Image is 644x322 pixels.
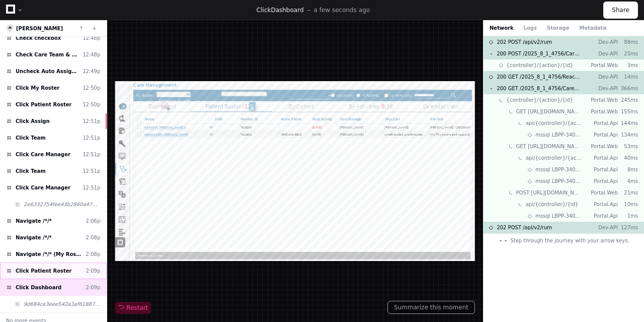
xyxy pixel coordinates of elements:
a: By Cohort [282,36,385,54]
span: Click Care Manager [16,184,70,191]
span: mssql LBPP-34071LBPortalDev [535,166,582,173]
p: Portal.Api [590,119,618,127]
p: Dev-API [590,224,618,231]
span: 2e6332754fee43b2860a4723d3695625 [24,201,100,208]
div: [PERSON_NAME] [400,89,481,102]
span: [PERSON_NAME] [482,79,526,87]
span: Showing all 2 rows [36,306,89,318]
p: Portal.Api [590,201,618,208]
span: Home Phone [297,65,339,73]
span: [PERSON_NAME] [16,26,63,31]
div: [DATE] [351,89,400,102]
span: Restart [118,304,148,312]
span: Navigate /*/* [16,234,52,241]
div: 12:51p [83,134,100,142]
p: 127ms [618,224,638,231]
div: Filter by Physician [552,65,559,73]
span: All Patients [442,21,472,30]
button: Summarize this moment [387,301,475,314]
p: 40ms [618,154,638,162]
div: (555) 140-8628 [296,92,349,99]
p: Portal.Web [590,96,618,104]
span: Click Dashboard [16,284,61,291]
p: 366ms [618,85,638,92]
span: Practice [565,65,630,73]
span: {controller}/{action}/{id} [507,96,574,104]
p: 14ms [618,73,638,81]
span: 202 POST /api/v2/rum [497,38,552,46]
button: Share [603,2,638,19]
span: NYC Physicians and Associates [563,92,640,99]
span: {controller}/{action}/{id} [507,61,574,69]
span: Click Care Manager [16,151,70,158]
p: 8ms [618,166,638,173]
span: POST [URL][DOMAIN_NAME] [516,189,582,197]
span: 200 GET /2025_8_1_4756/ReactScripts/build/lbPortal.bundle.js [497,73,582,81]
button: Logs [524,24,537,32]
div: 12:51p [83,151,100,158]
p: 155ms [618,108,638,115]
button: Network [490,24,514,32]
span: Care Manager [403,65,461,73]
p: Portal.Web [590,143,618,150]
button: Metadata [579,24,606,32]
p: Portal.Api [590,166,618,173]
span: [DATE] [353,79,370,87]
p: a few seconds ago [314,6,370,14]
span: Click [257,7,271,14]
a: Patient Roster ( | ) [136,36,281,55]
span: 200 POST /2025_8_1_4756/CareManagerRoster/GetDashboardRosterCare [497,50,582,57]
div: 12:51p [83,167,100,175]
p: 10ms [618,201,638,208]
a: Dashboard [33,36,136,54]
span: Uncheck Auto Assign Enrolled Patients to: [16,68,78,75]
span: AARROW, [PERSON_NAME] S [53,79,127,87]
p: Portal.Api [590,212,618,220]
div: 2:08p [86,250,101,258]
span: mssql LBPP-34071LBPortalDev [535,212,582,220]
p: 88ms [618,38,638,46]
span: ABAMUSZEK, [PERSON_NAME] [53,92,131,99]
input: Active Only [387,22,393,29]
span: Select a Cohort [188,37,313,51]
div: [PERSON_NAME] [400,77,481,89]
span: DOB [179,65,210,73]
div: 2:08p [86,234,101,241]
span: api/{controller}/{action}/{id} [526,154,582,162]
p: 1ms [618,212,638,220]
p: 245ms [618,96,638,104]
span: api/{controller}/{id} [526,201,578,208]
div: 12:49p [83,68,100,75]
span: 200 GET /2025_8_1_4756/CareManagerRoster/GetMyRosterDashboardDetails [497,85,582,92]
span: Click Team [16,134,46,142]
div: 12:51p [83,184,100,191]
div: 2:06p [86,217,101,225]
span: Step through the journey with your arrow keys. [510,237,629,244]
p: Portal.Web [590,108,618,115]
span: Click My Roster [16,84,59,92]
p: 144ms [618,119,638,127]
div: 12:50p [83,84,100,92]
span: My Items Only [492,9,531,30]
p: Dev-API [590,73,618,81]
p: 4ms [618,177,638,185]
p: Portal.Web [590,189,618,197]
div: 12:48p [83,51,100,58]
span: Physician [484,65,542,73]
img: Export grid data to CSV [613,16,637,36]
span: Check Care Team & Care Manager by [16,51,78,58]
span: mssql LBPP-34071LBPortalDev [535,131,582,139]
span: Navigate /*/* [16,217,52,225]
span: mssql LBPP-34071LBPortalDev [535,177,582,185]
p: 3ms [618,61,638,69]
div: Filter by Care Manager [471,65,478,73]
div: Select/Deselect All [36,59,51,78]
p: Portal.Api [590,177,618,185]
button: Storage [547,24,569,32]
div: 12:51p [83,117,100,125]
span: Click Patient Roster [16,267,71,275]
a: By Activities ( | ) [386,36,532,54]
span: Gadade, Pravin [74,29,155,42]
span: Select a Cohort [188,37,264,50]
img: 6.svg [7,25,14,32]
